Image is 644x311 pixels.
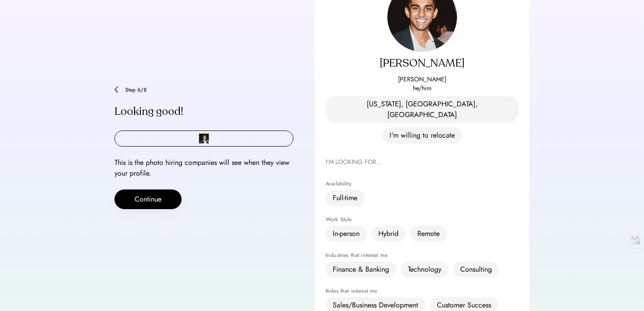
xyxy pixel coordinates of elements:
[333,300,418,311] div: Sales/Business Development
[114,189,182,209] button: Continue
[326,56,519,71] div: [PERSON_NAME]
[460,264,492,275] div: Consulting
[114,105,293,119] div: Looking good!
[326,252,519,258] div: Industries that interest me
[437,300,491,311] div: Customer Success
[114,86,118,93] img: chevron-left.png
[326,157,519,168] div: I'M LOOKING FOR...
[326,75,519,84] div: [PERSON_NAME]
[125,87,293,92] div: Step 6/8
[333,99,512,120] div: [US_STATE], [GEOGRAPHIC_DATA], [GEOGRAPHIC_DATA]
[326,84,519,93] div: he/him
[333,193,357,203] div: Full-time
[390,130,455,141] div: I'm willing to relocate
[378,228,398,239] div: Hybrid
[326,181,519,186] div: Availability
[326,217,519,222] div: Work Style
[333,228,360,239] div: In-person
[114,157,293,179] div: This is the photo hiring companies will see when they view your profile.
[326,288,519,294] div: Roles that interest me
[333,264,389,275] div: Finance & Banking
[417,228,440,239] div: Remote
[408,264,441,275] div: Technology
